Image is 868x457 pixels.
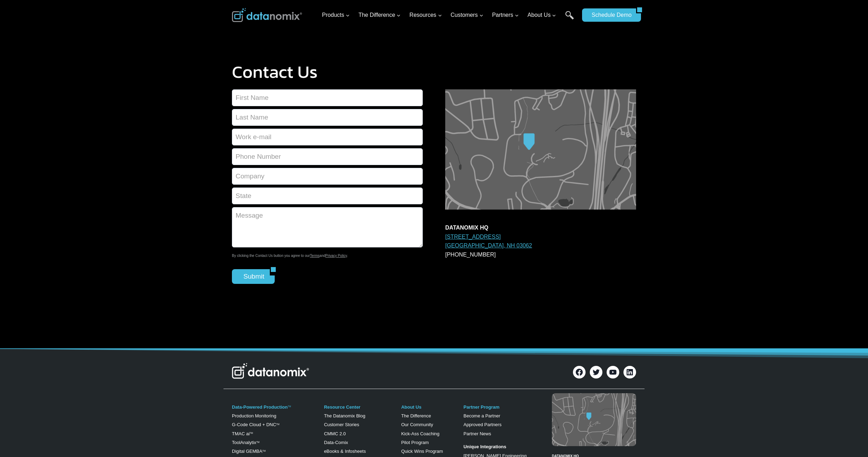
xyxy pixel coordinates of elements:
[232,449,266,454] a: Digital GEMBATM
[409,11,442,20] span: Resources
[445,223,636,259] p: [PHONE_NUMBER]
[232,168,423,185] input: Company
[232,253,423,259] p: By clicking the Contact Us button you agree to our and .
[232,363,309,378] img: Datanomix Logo
[232,440,256,445] a: ToolAnalytix
[232,129,423,145] input: Work e-mail
[232,8,302,22] img: Datanomix
[288,405,291,408] a: TM
[325,254,347,258] a: Privacy Policy
[463,404,500,410] a: Partner Program
[463,444,506,449] strong: Unique Integrations
[232,109,423,126] input: Last Name
[450,11,483,20] span: Customers
[492,11,519,20] span: Partners
[324,413,365,418] a: The Datanomix Blog
[262,450,266,452] sup: TM
[310,254,319,258] a: Terms
[401,449,443,454] a: Quick Wins Program
[322,11,350,20] span: Products
[401,422,433,427] a: Our Community
[232,431,253,436] a: TMAC aiTM
[232,404,288,410] a: Data-Powered Production
[463,422,501,427] a: Approved Partners
[232,269,270,284] input: Submit
[463,431,491,436] a: Partner News
[445,234,532,249] a: [STREET_ADDRESS][GEOGRAPHIC_DATA], NH 03062
[232,148,423,165] input: Phone Number
[232,89,423,284] form: Contact form
[359,11,401,20] span: The Difference
[445,225,488,231] strong: DATANOMIX HQ
[232,422,279,427] a: G-Code Cloud + DNCTM
[401,440,429,445] a: Pilot Program
[582,8,636,22] a: Schedule Demo
[276,423,279,425] sup: TM
[232,413,276,418] a: Production Monitoring
[232,89,423,106] input: First Name
[324,449,366,454] a: eBooks & Infosheets
[401,404,421,410] a: About Us
[552,393,636,446] img: Datanomix map image
[232,63,636,81] h1: Contact Us
[324,422,359,427] a: Customer Stories
[401,431,439,436] a: Kick-Ass Coaching
[324,440,348,445] a: Data-Comix
[565,11,574,27] a: Search
[250,432,253,434] sup: TM
[232,187,423,204] input: State
[528,11,556,20] span: About Us
[463,413,500,418] a: Become a Partner
[324,404,360,410] a: Resource Center
[324,431,346,436] a: CMMC 2.0
[401,413,431,418] a: The Difference
[256,441,259,443] a: TM
[319,4,579,27] nav: Primary Navigation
